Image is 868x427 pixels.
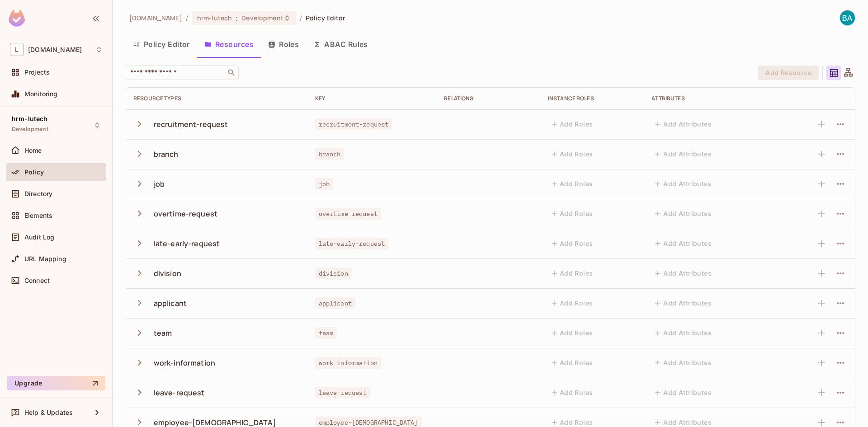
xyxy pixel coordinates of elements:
div: overtime-request [154,209,217,219]
span: Policy Editor [306,14,345,22]
span: late-early-request [315,238,389,249]
button: Add Roles [548,326,597,340]
span: Connect [24,277,50,284]
button: Roles [261,33,306,56]
img: SReyMgAAAABJRU5ErkJggg== [9,10,25,27]
span: Development [12,126,48,133]
button: Policy Editor [126,33,197,56]
div: Instance roles [548,95,637,102]
span: hrm-lutech [12,115,48,122]
div: Relations [444,95,533,102]
button: Add Resource [758,66,819,80]
span: team [315,327,337,339]
span: L [10,43,24,56]
span: Monitoring [24,90,58,98]
div: division [154,268,181,278]
span: URL Mapping [24,255,66,263]
div: branch [154,149,179,159]
button: Add Roles [548,356,597,370]
div: Resource Types [133,95,301,102]
li: / [186,14,188,22]
button: Add Attributes [651,326,715,340]
img: BA Nhu Quynh [840,10,855,25]
button: Add Attributes [651,147,715,161]
span: division [315,267,352,279]
div: late-early-request [154,239,220,249]
span: Policy [24,169,44,176]
button: Add Roles [548,117,597,131]
button: Add Roles [548,266,597,281]
span: Workspace: lutech.ltd [28,46,82,53]
div: work-information [154,358,215,368]
span: recruitment-request [315,118,392,130]
div: job [154,179,165,189]
span: branch [315,148,344,160]
div: recruitment-request [154,119,228,129]
span: Development [241,14,283,22]
div: team [154,328,172,338]
button: Add Attributes [651,266,715,281]
span: leave-request [315,387,370,399]
div: Attributes [651,95,774,102]
button: Add Attributes [651,206,715,221]
span: applicant [315,297,355,309]
span: Home [24,147,42,154]
button: Add Roles [548,177,597,191]
span: Projects [24,69,50,76]
span: the active workspace [129,14,182,22]
button: Add Roles [548,296,597,310]
button: Add Attributes [651,177,715,191]
button: Resources [197,33,261,56]
li: / [300,14,302,22]
button: Upgrade [7,376,105,390]
div: leave-request [154,388,205,398]
span: job [315,178,333,190]
span: Elements [24,212,52,219]
button: Add Roles [548,206,597,221]
button: Add Roles [548,385,597,400]
button: Add Attributes [651,236,715,251]
span: overtime-request [315,208,381,220]
button: Add Attributes [651,296,715,310]
button: Add Attributes [651,385,715,400]
button: Add Attributes [651,356,715,370]
button: Add Roles [548,147,597,161]
button: Add Attributes [651,117,715,131]
div: Key [315,95,430,102]
button: Add Roles [548,236,597,251]
span: Audit Log [24,234,54,241]
span: Directory [24,190,52,197]
span: work-information [315,357,381,369]
button: ABAC Rules [306,33,375,56]
div: applicant [154,298,187,308]
span: : [235,14,238,22]
span: Help & Updates [24,409,73,416]
span: hrm-lutech [197,14,232,22]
